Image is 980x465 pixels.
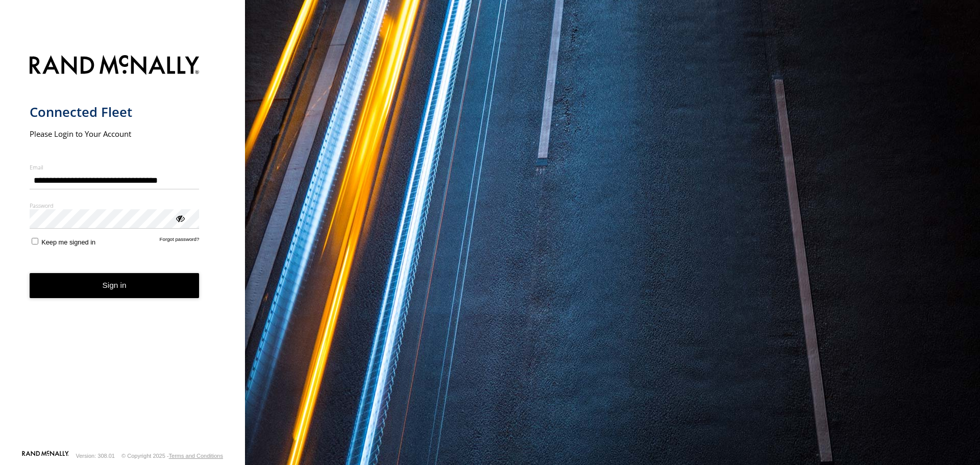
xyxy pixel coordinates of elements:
[32,238,38,244] input: Keep me signed in
[30,53,200,79] img: Rand McNally
[121,453,223,459] div: © Copyright 2025 -
[30,163,200,171] label: Email
[76,453,115,459] div: Version: 308.01
[30,129,200,139] h2: Please Login to Your Account
[41,238,95,246] span: Keep me signed in
[175,213,185,223] div: ViewPassword
[169,453,223,459] a: Terms and Conditions
[30,273,200,298] button: Sign in
[30,49,216,450] form: main
[160,236,200,246] a: Forgot password?
[30,202,200,209] label: Password
[22,451,69,461] a: Visit our Website
[30,104,200,120] h1: Connected Fleet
